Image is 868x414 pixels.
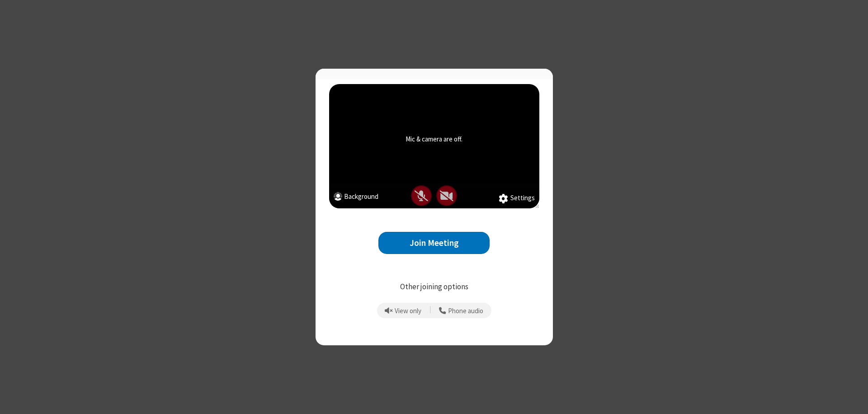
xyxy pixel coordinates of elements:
[382,303,425,318] button: Prevent echo when there is already an active mic and speaker in the room.
[395,307,421,315] span: View only
[448,307,483,315] span: Phone audio
[411,185,432,206] button: The moderator has requested you be muted for this meeting.
[436,185,457,206] button: The moderator has turned off your camera for this meeting.
[429,304,431,317] span: |
[378,232,490,254] button: Join Meeting
[499,193,535,204] button: Settings
[436,303,487,318] button: Use your phone for mic and speaker while you view the meeting on this device.
[329,281,539,293] p: Other joining options
[334,192,378,204] button: Background
[406,134,462,145] div: Mic & camera are off.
